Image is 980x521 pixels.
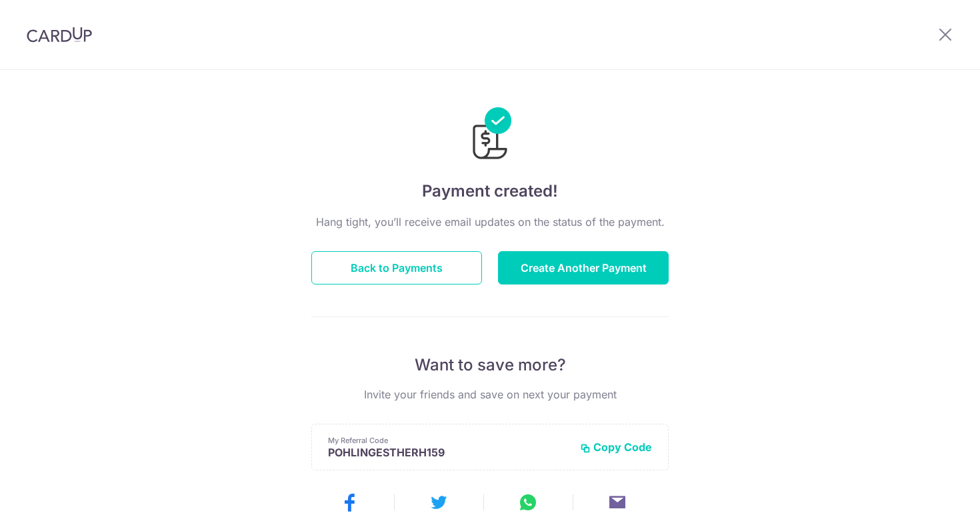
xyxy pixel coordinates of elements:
p: My Referral Code [328,435,569,446]
p: Hang tight, you’ll receive email updates on the status of the payment. [311,214,669,230]
p: Invite your friends and save on next your payment [311,386,669,402]
p: POHLINGESTHERH159 [328,446,569,459]
button: Copy Code [580,440,652,454]
button: Create Another Payment [498,251,669,284]
img: CardUp [27,27,92,43]
p: Want to save more? [311,354,669,376]
button: Back to Payments [311,251,482,284]
h4: Payment created! [311,179,669,203]
img: Payments [469,107,511,163]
